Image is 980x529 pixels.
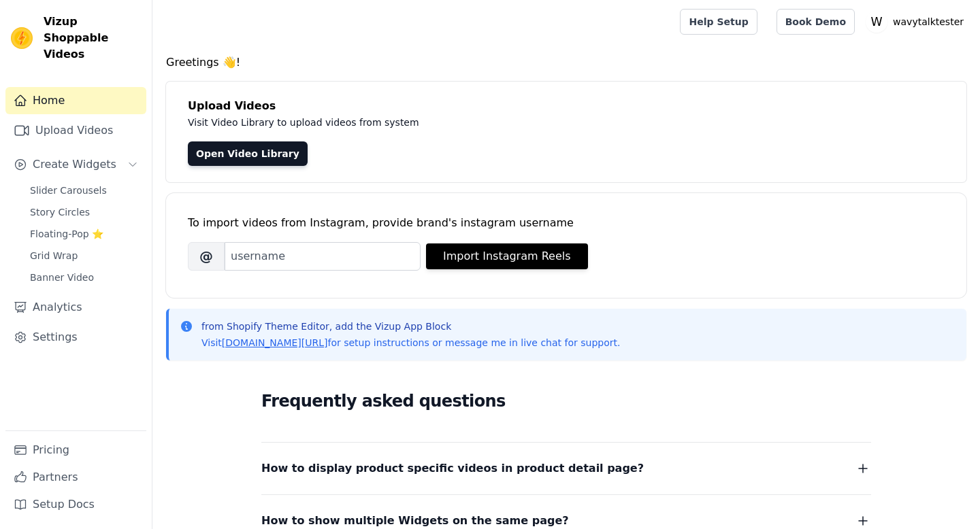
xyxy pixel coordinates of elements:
h4: Upload Videos [188,98,945,114]
p: Visit for setup instructions or message me in live chat for support. [201,336,620,349]
span: Grid Wrap [30,249,78,262]
a: Partners [5,464,146,491]
a: [DOMAIN_NAME][URL] [222,337,328,348]
a: Upload Videos [5,117,146,144]
button: How to display product specific videos in product detail page? [261,459,871,478]
a: Story Circles [22,203,146,222]
span: How to display product specific videos in product detail page? [261,459,644,478]
span: Banner Video [30,271,94,284]
span: Floating-Pop ⭐ [30,227,103,241]
text: W [871,15,883,29]
a: Analytics [5,294,146,321]
a: Setup Docs [5,491,146,518]
p: Visit Video Library to upload videos from system [188,114,798,131]
h4: Greetings 👋! [166,54,966,71]
a: Help Setup [680,9,757,35]
a: Settings [5,324,146,351]
p: from Shopify Theme Editor, add the Vizup App Block [201,320,620,333]
h2: Frequently asked questions [261,388,871,415]
button: W wavytalktester [866,10,969,34]
a: Grid Wrap [22,246,146,265]
a: Banner Video [22,268,146,287]
a: Book Demo [777,9,855,35]
span: Create Widgets [33,156,116,173]
span: @ [188,242,225,271]
button: Import Instagram Reels [426,243,588,269]
button: Create Widgets [5,151,146,178]
a: Floating-Pop ⭐ [22,224,146,243]
img: Vizup [11,27,33,49]
span: Slider Carousels [30,184,107,197]
input: username [225,242,421,271]
a: Pricing [5,437,146,464]
a: Slider Carousels [22,181,146,200]
span: Story Circles [30,205,90,219]
a: Open Video Library [188,141,308,166]
span: Vizup Shoppable Videos [44,14,141,63]
a: Home [5,87,146,114]
div: To import videos from Instagram, provide brand's instagram username [188,215,945,231]
p: wavytalktester [887,10,969,34]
